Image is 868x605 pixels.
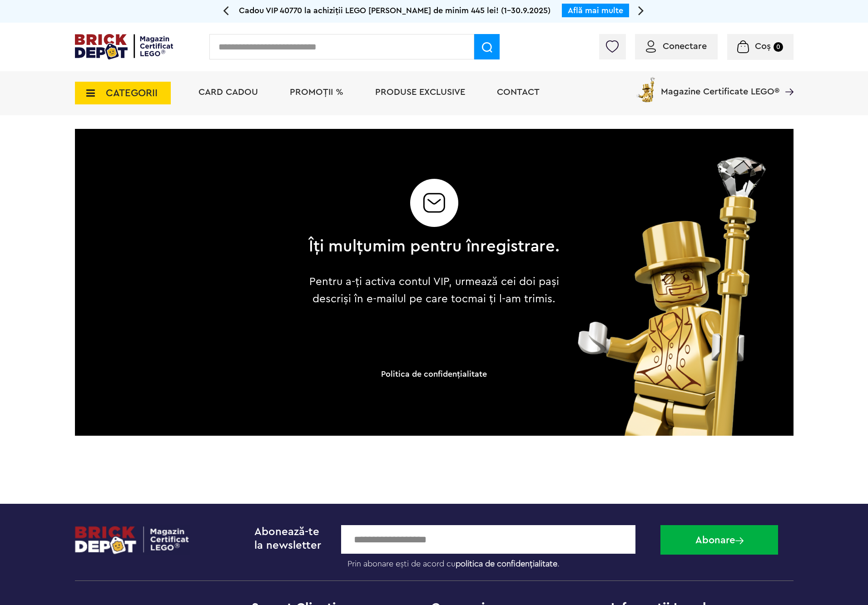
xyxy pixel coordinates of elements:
img: footerlogo [75,525,190,555]
a: Conectare [646,42,707,51]
h2: Îți mulțumim pentru înregistrare. [308,238,560,255]
span: CATEGORII [106,88,158,98]
a: Politica de confidenţialitate [381,370,487,378]
span: Conectare [663,42,707,51]
span: Coș [755,42,771,51]
span: Cadou VIP 40770 la achiziții LEGO [PERSON_NAME] de minim 445 lei! (1-30.9.2025) [239,6,551,15]
img: Abonare [735,537,744,544]
a: Magazine Certificate LEGO® [779,75,794,84]
a: politica de confidențialitate [456,560,557,568]
small: 0 [774,42,783,52]
a: Produse exclusive [375,88,465,97]
label: Prin abonare ești de acord cu . [341,554,654,569]
p: Pentru a-ți activa contul VIP, urmează cei doi pași descriși în e-mailul pe care tocmai ți l-am t... [302,273,566,308]
span: Magazine Certificate LEGO® [661,75,779,96]
a: PROMOȚII % [290,88,343,97]
span: Abonează-te la newsletter [254,526,321,551]
button: Abonare [660,525,778,555]
a: Află mai multe [568,6,623,15]
a: Card Cadou [198,88,258,97]
a: Contact [497,88,540,97]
